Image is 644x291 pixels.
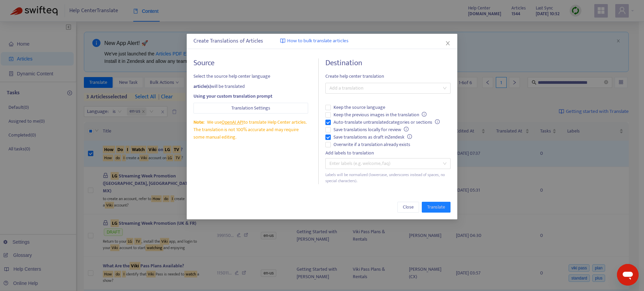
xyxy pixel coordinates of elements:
[193,58,308,68] h4: Source
[331,141,413,148] span: Overwrite if a translation already exists
[280,37,348,45] a: How to bulk translate articles
[325,172,451,185] div: Labels will be normalized (lowercase, underscores instead of spaces, no special characters).
[193,119,308,141] div: We use to translate Help Center articles. The translation is not 100% accurate and may require so...
[404,127,409,131] span: info-circle
[222,118,244,126] a: OpenAI API
[325,149,451,157] div: Add labels to translation
[422,202,451,213] button: Translate
[287,37,348,45] span: How to bulk translate articles
[193,93,308,100] div: Using your custom translation prompt
[325,58,451,68] h4: Destination
[193,73,308,80] span: Select the source help center language
[193,83,308,90] div: will be translated
[331,119,442,126] span: Auto-translate untranslated categories or sections
[331,111,429,119] span: Keep the previous images in the translation
[280,38,285,44] img: image-link
[231,104,270,112] span: Translation Settings
[403,203,414,211] span: Close
[331,126,411,134] span: Save translations locally for review
[193,82,211,90] strong: article(s)
[193,37,451,45] div: Create Translations of Articles
[435,119,440,124] span: info-circle
[325,73,451,80] span: Create help center translation
[444,40,452,47] button: Close
[331,104,388,111] span: Keep the source language
[422,112,427,117] span: info-circle
[445,41,451,46] span: close
[193,103,308,114] button: Translation Settings
[397,202,419,213] button: Close
[617,264,639,286] iframe: Button to launch messaging window, conversation in progress
[331,134,415,141] span: Save translations as draft in Zendesk
[193,118,204,126] span: Note:
[407,134,412,139] span: info-circle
